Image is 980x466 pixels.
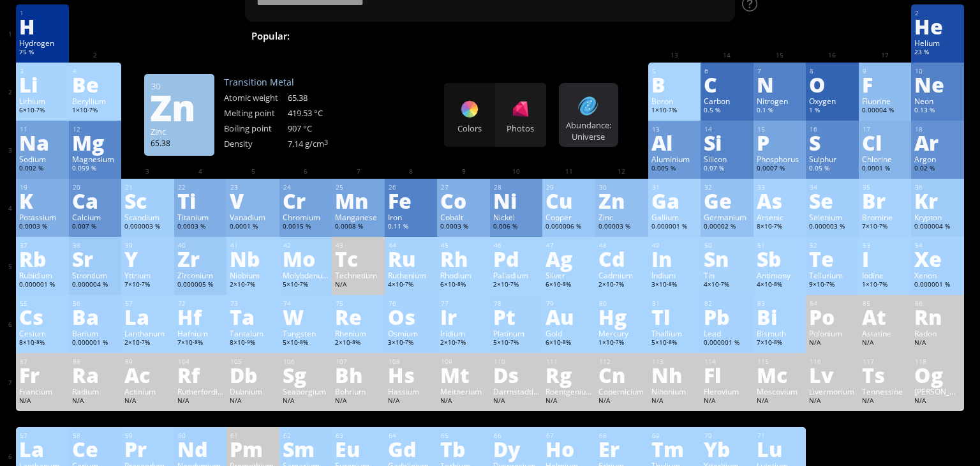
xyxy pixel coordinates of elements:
[73,241,119,250] div: 38
[178,299,224,308] div: 72
[288,138,352,149] div: 7.14 g/cm
[757,132,803,153] div: P
[915,125,961,133] div: 18
[230,222,276,232] div: 0.0001 %
[862,280,909,290] div: 1×10 %
[704,132,750,153] div: Si
[651,222,698,232] div: 0.000001 %
[335,222,382,232] div: 0.0008 %
[651,96,698,106] div: Boron
[230,280,276,290] div: 2×10 %
[283,222,329,232] div: 0.0015 %
[72,164,119,174] div: 0.059 %
[388,270,434,280] div: Ruthenium
[914,48,961,58] div: 23 %
[877,222,882,229] sup: -7
[534,239,604,270] div: Ag
[224,107,288,119] div: Melting point
[335,306,382,327] div: Re
[862,132,909,153] div: Cl
[335,270,382,280] div: Technetium
[72,270,119,280] div: Strontium
[598,212,645,222] div: Zinc
[72,96,119,106] div: Beryllium
[915,183,961,192] div: 36
[440,306,487,327] div: Ir
[19,222,66,232] div: 0.0003 %
[810,67,856,75] div: 8
[230,270,276,280] div: Niobium
[652,67,698,75] div: 5
[436,28,471,43] span: H O
[251,28,299,45] div: Popular:
[757,125,803,133] div: 15
[757,299,803,308] div: 83
[335,248,382,269] div: Tc
[809,154,856,164] div: Sulphur
[493,212,540,222] div: Nickel
[388,248,434,269] div: Ru
[230,306,276,327] div: Ta
[124,280,171,290] div: 7×10 %
[704,96,750,106] div: Carbon
[230,241,276,250] div: 41
[809,132,856,153] div: S
[335,280,382,290] div: N/A
[177,280,224,290] div: 0.000005 %
[177,248,224,269] div: Zr
[19,48,66,58] div: 75 %
[614,280,619,287] sup: -7
[283,248,329,269] div: Mo
[809,74,856,94] div: O
[598,306,645,327] div: Hg
[72,154,119,164] div: Magnesium
[19,212,66,222] div: Potassium
[440,270,487,280] div: Rhodium
[230,183,276,192] div: 23
[224,92,288,103] div: Atomic weight
[651,306,698,327] div: Tl
[73,299,119,308] div: 56
[651,212,698,222] div: Gallium
[651,270,698,280] div: Indium
[19,280,66,290] div: 0.000001 %
[124,222,171,232] div: 0.000003 %
[283,280,329,290] div: 5×10 %
[757,74,803,94] div: N
[72,190,119,211] div: Ca
[757,212,803,222] div: Arsenic
[87,106,93,113] sup: -7
[125,183,171,192] div: 21
[862,164,909,174] div: 0.0001 %
[324,138,328,147] sup: 3
[863,183,909,192] div: 35
[124,248,171,269] div: Y
[494,183,540,192] div: 28
[862,154,909,164] div: Chlorine
[647,28,702,43] span: Methane
[388,280,434,290] div: 4×10 %
[757,280,803,290] div: 4×10 %
[562,28,642,43] span: H SO + NaOH
[652,125,698,133] div: 13
[809,248,856,269] div: Te
[476,28,521,43] span: H SO
[19,270,66,280] div: Rubidium
[809,96,856,106] div: Oxygen
[862,306,909,327] div: At
[509,36,512,44] sub: 4
[914,96,961,106] div: Neon
[440,280,487,290] div: 6×10 %
[336,241,382,250] div: 43
[19,96,66,106] div: Lithium
[862,248,909,269] div: I
[224,76,352,88] div: Transition Metal
[651,154,698,164] div: Aluminium
[667,106,672,113] sup: -7
[230,248,276,269] div: Nb
[441,183,487,192] div: 27
[914,222,961,232] div: 0.000004 %
[704,222,750,232] div: 0.00002 %
[72,328,119,338] div: Barium
[20,241,66,250] div: 37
